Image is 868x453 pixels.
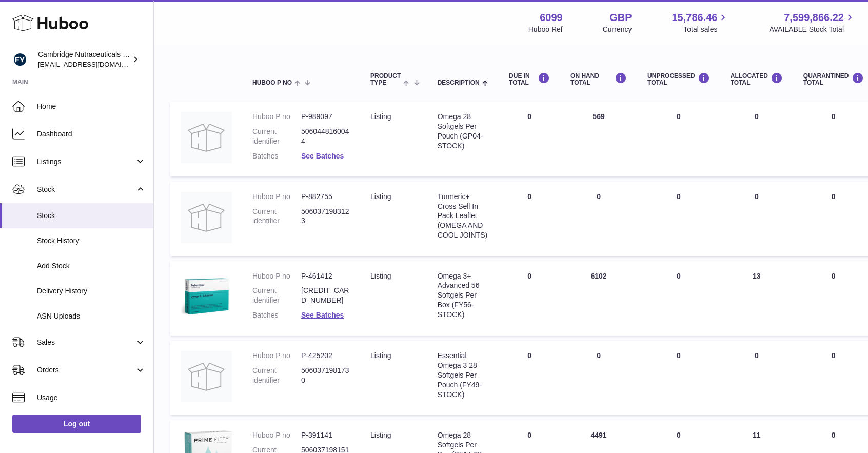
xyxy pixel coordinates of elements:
[784,11,844,25] span: 7,599,866.22
[637,261,720,336] td: 0
[301,152,344,160] a: See Batches
[509,72,550,86] div: DUE IN TOTAL
[540,11,563,25] strong: 6099
[37,102,146,111] span: Home
[301,127,350,146] dd: 5060448160044
[252,351,301,361] dt: Huboo P no
[37,311,146,321] span: ASN Uploads
[12,52,28,67] img: huboo@camnutra.com
[252,207,301,226] dt: Current identifier
[499,341,560,415] td: 0
[832,112,836,121] span: 0
[37,286,146,296] span: Delivery History
[38,60,151,68] span: [EMAIL_ADDRESS][DOMAIN_NAME]
[720,341,793,415] td: 0
[731,72,783,86] div: ALLOCATED Total
[720,182,793,256] td: 0
[38,50,130,69] div: Cambridge Nutraceuticals Ltd
[570,72,627,86] div: ON HAND Total
[301,207,350,226] dd: 5060371983123
[637,341,720,415] td: 0
[438,112,488,151] div: Omega 28 Softgels Per Pouch (GP04-STOCK)
[370,73,401,86] span: Product Type
[301,366,350,385] dd: 5060371981730
[370,272,391,280] span: listing
[37,185,135,194] span: Stock
[438,80,480,86] span: Description
[301,430,350,440] dd: P-391141
[832,351,836,360] span: 0
[720,102,793,176] td: 0
[528,25,563,34] div: Huboo Ref
[637,182,720,256] td: 0
[560,102,637,176] td: 569
[370,112,391,121] span: listing
[301,192,350,202] dd: P-882755
[252,151,301,161] dt: Batches
[301,271,350,281] dd: P-461412
[301,286,350,305] dd: [CREDIT_CARD_NUMBER]
[438,192,488,240] div: Turmeric+ Cross Sell In Pack Leaflet (OMEGA AND COOL JOINTS)
[438,271,488,320] div: Omega 3+ Advanced 56 Softgels Per Box (FY56-STOCK)
[499,261,560,336] td: 0
[499,182,560,256] td: 0
[370,351,391,360] span: listing
[803,72,864,86] div: QUARANTINED Total
[672,11,717,25] span: 15,786.46
[499,102,560,176] td: 0
[832,192,836,201] span: 0
[37,157,135,167] span: Listings
[609,11,632,25] strong: GBP
[181,351,232,402] img: product image
[769,11,856,34] a: 7,599,866.22 AVAILABLE Stock Total
[301,311,344,319] a: See Batches
[832,272,836,280] span: 0
[252,80,292,86] span: Huboo P no
[252,127,301,146] dt: Current identifier
[370,192,391,201] span: listing
[252,112,301,122] dt: Huboo P no
[720,261,793,336] td: 13
[181,192,232,243] img: product image
[603,25,632,34] div: Currency
[37,365,135,375] span: Orders
[181,271,232,323] img: product image
[769,25,856,34] span: AVAILABLE Stock Total
[12,415,141,433] a: Log out
[37,393,146,403] span: Usage
[252,310,301,320] dt: Batches
[637,102,720,176] td: 0
[37,338,135,347] span: Sales
[37,236,146,246] span: Stock History
[252,271,301,281] dt: Huboo P no
[252,430,301,440] dt: Huboo P no
[181,112,232,163] img: product image
[438,351,488,399] div: Essential Omega 3 28 Softgels Per Pouch (FY49-STOCK)
[301,112,350,122] dd: P-989097
[560,182,637,256] td: 0
[252,286,301,305] dt: Current identifier
[37,129,146,139] span: Dashboard
[37,211,146,221] span: Stock
[252,192,301,202] dt: Huboo P no
[560,261,637,336] td: 6102
[832,431,836,439] span: 0
[252,366,301,385] dt: Current identifier
[647,72,710,86] div: UNPROCESSED Total
[683,25,729,34] span: Total sales
[37,261,146,271] span: Add Stock
[560,341,637,415] td: 0
[301,351,350,361] dd: P-425202
[370,431,391,439] span: listing
[672,11,729,34] a: 15,786.46 Total sales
